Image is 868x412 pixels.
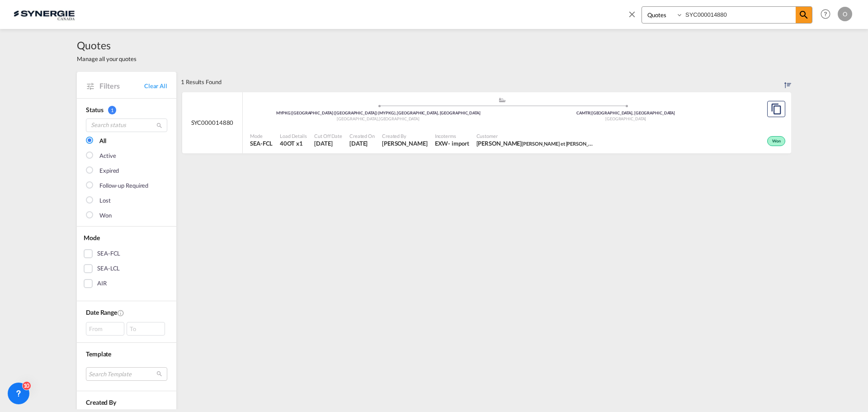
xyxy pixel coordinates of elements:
span: [GEOGRAPHIC_DATA] [379,116,420,121]
span: 40OT x 1 [280,139,307,147]
span: Created By [382,133,428,139]
span: [GEOGRAPHIC_DATA] [337,116,378,121]
span: Filters [99,81,144,91]
span: Load Details [280,133,307,139]
md-icon: assets/icons/custom/copyQuote.svg [771,104,782,114]
span: SEA-FCL [250,139,273,147]
div: Status 1 [86,105,167,114]
span: From To [86,322,167,336]
span: Rosa Ho [382,139,428,147]
div: O [838,7,852,21]
div: Follow-up Required [99,181,148,190]
span: 1 [108,106,116,114]
span: Won [772,138,783,145]
span: Template [86,350,111,358]
div: SYC000014880 assets/icons/custom/ship-fill.svgassets/icons/custom/roll-o-plane.svgOriginPort Klan... [182,92,791,154]
img: 1f56c880d42311ef80fc7dca854c8e59.png [14,4,75,24]
span: Created On [349,133,375,139]
md-checkbox: SEA-FCL [84,249,170,258]
div: All [99,137,106,146]
input: Enter Quotation Number [683,7,796,23]
md-icon: icon-magnify [798,9,809,20]
span: 18 Sep 2025 [314,139,342,147]
div: - import [448,139,469,147]
span: CAMTR [GEOGRAPHIC_DATA], [GEOGRAPHIC_DATA] [576,110,675,115]
span: icon-magnify [796,7,812,23]
span: MYPKG [GEOGRAPHIC_DATA] ([GEOGRAPHIC_DATA]) (MYPKG), [GEOGRAPHIC_DATA], [GEOGRAPHIC_DATA] [276,110,481,115]
span: | [590,110,592,115]
span: 18 Sep 2025 [349,139,375,147]
span: Manage all your quotes [77,55,137,63]
div: Lost [99,196,111,205]
div: Active [99,152,116,161]
div: SEA-LCL [97,264,120,273]
div: To [127,322,165,336]
span: Quotes [77,38,137,52]
span: Status [86,106,103,114]
md-checkbox: AIR [84,279,170,288]
span: Mode [84,234,100,242]
span: | [291,110,292,115]
div: SEA-FCL [97,249,120,258]
div: EXW import [435,139,469,147]
span: Customer [476,133,594,139]
div: Expired [99,166,119,175]
span: Cut Off Date [314,133,342,139]
span: , [378,116,379,121]
md-icon: assets/icons/custom/ship-fill.svg [497,98,508,102]
div: Help [818,6,838,23]
div: Sort by: Created On [784,72,791,92]
div: From [86,322,124,336]
span: icon-close [627,6,642,28]
md-icon: icon-close [627,9,637,19]
span: Carl Tremblay Teknion Roy et Breton [476,139,594,147]
input: Search status [86,118,167,132]
span: [PERSON_NAME] et [PERSON_NAME] [522,140,604,147]
div: Won [99,211,112,220]
md-icon: Created On [117,309,124,317]
div: Won [767,136,785,146]
span: SYC000014880 [191,118,234,127]
a: Clear All [144,82,167,90]
button: Copy Quote [767,101,785,117]
span: Mode [250,133,273,139]
span: Incoterms [435,133,469,139]
div: AIR [97,279,107,288]
div: EXW [435,139,448,147]
span: Created By [86,398,116,406]
div: 1 Results Found [181,72,222,92]
span: Date Range [86,308,117,316]
span: Help [818,6,833,22]
md-icon: icon-magnify [156,122,163,129]
md-checkbox: SEA-LCL [84,264,170,273]
span: [GEOGRAPHIC_DATA] [605,116,646,121]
